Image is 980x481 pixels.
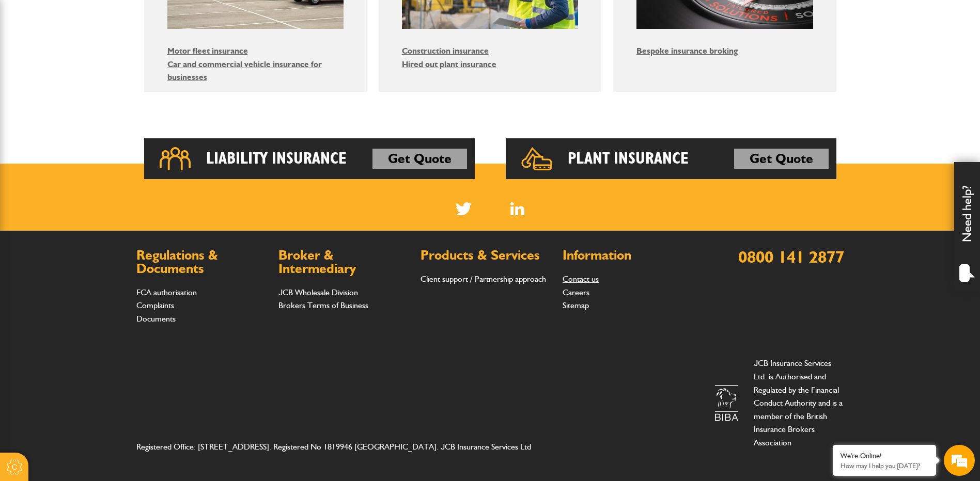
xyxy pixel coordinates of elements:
[563,274,599,284] a: Contact us
[141,318,188,332] em: Start Chat
[54,58,174,71] div: Chat with us now
[563,249,694,262] h2: Information
[13,95,189,118] input: Enter your last name
[734,149,829,169] a: Get Quote
[421,249,552,262] h2: Products & Services
[169,5,194,30] div: Minimize live chat window
[167,59,322,83] a: Car and commercial vehicle insurance for businesses
[402,59,496,69] a: Hired out plant insurance
[510,202,524,215] a: LinkedIn
[568,149,689,169] h2: Plant Insurance
[510,202,524,215] img: Linked In
[278,300,368,310] a: Brokers Terms of Business
[278,249,410,275] h2: Broker & Intermediary
[754,357,844,449] p: JCB Insurance Services Ltd. is Authorised and Regulated by the Financial Conduct Authority and is...
[563,300,589,310] a: Sitemap
[136,440,553,454] address: Registered Office: [STREET_ADDRESS]. Registered No 1819946 [GEOGRAPHIC_DATA]. JCB Insurance Servi...
[167,46,248,56] a: Motor fleet insurance
[136,314,176,324] a: Documents
[402,46,489,56] a: Construction insurance
[136,300,174,310] a: Complaints
[738,247,844,267] a: 0800 141 2877
[136,287,197,297] a: FCA authorisation
[278,287,358,297] a: JCB Wholesale Division
[954,162,980,291] div: Need help?
[636,46,738,56] a: Bespoke insurance broking
[841,452,928,460] div: We're Online!
[136,249,268,275] h2: Regulations & Documents
[13,126,189,149] input: Enter your email address
[841,462,928,470] p: How may I help you today?
[206,149,347,169] h2: Liability Insurance
[421,274,546,284] a: Client support / Partnership approach
[456,202,472,215] img: Twitter
[13,156,189,179] input: Enter your phone number
[372,149,467,169] a: Get Quote
[18,57,43,72] img: d_20077148190_company_1631870298795_20077148190
[563,287,589,297] a: Careers
[13,187,189,309] textarea: Type your message and hit 'Enter'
